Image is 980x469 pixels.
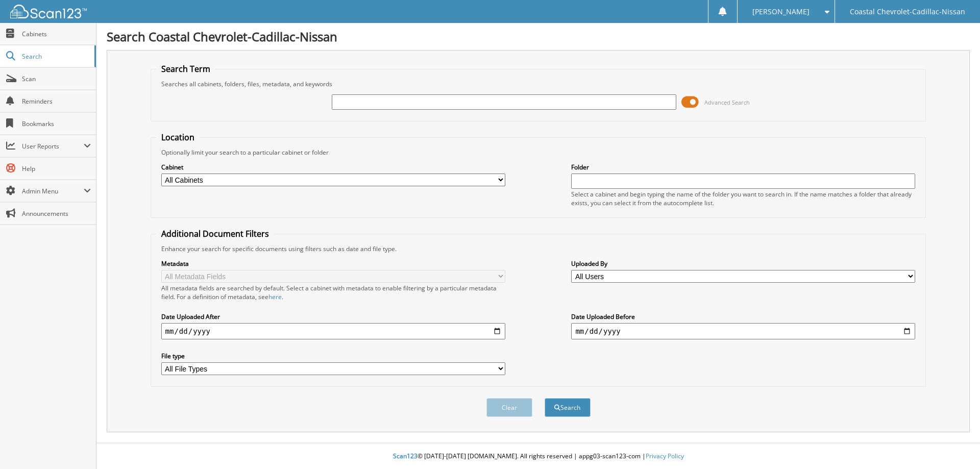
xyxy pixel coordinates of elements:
[22,75,91,83] span: Scan
[156,228,274,239] legend: Additional Document Filters
[161,352,505,360] label: File type
[571,259,915,268] label: Uploaded By
[161,259,505,268] label: Metadata
[161,323,505,339] input: start
[22,164,91,173] span: Help
[22,30,91,38] span: Cabinets
[752,9,810,15] span: [PERSON_NAME]
[156,244,921,253] div: Enhance your search for specific documents using filters such as date and file type.
[22,97,91,106] span: Reminders
[486,398,532,417] button: Clear
[268,292,282,301] a: here
[545,398,591,417] button: Search
[22,187,84,195] span: Admin Menu
[571,323,915,339] input: end
[571,312,915,321] label: Date Uploaded Before
[161,284,505,301] div: All metadata fields are searched by default. Select a cabinet with metadata to enable filtering b...
[161,312,505,321] label: Date Uploaded After
[161,163,505,171] label: Cabinet
[22,119,91,128] span: Bookmarks
[96,444,980,469] div: © [DATE]-[DATE] [DOMAIN_NAME]. All rights reserved | appg03-scan123-com |
[22,209,91,218] span: Announcements
[156,148,921,157] div: Optionally limit your search to a particular cabinet or folder
[156,80,921,88] div: Searches all cabinets, folders, files, metadata, and keywords
[107,28,970,45] h1: Search Coastal Chevrolet-Cadillac-Nissan
[704,98,750,106] span: Advanced Search
[850,9,965,15] span: Coastal Chevrolet-Cadillac-Nissan
[571,163,915,171] label: Folder
[10,5,87,18] img: scan123-logo-white.svg
[571,190,915,207] div: Select a cabinet and begin typing the name of the folder you want to search in. If the name match...
[22,142,84,151] span: User Reports
[22,52,89,61] span: Search
[156,63,215,75] legend: Search Term
[156,132,200,143] legend: Location
[393,452,418,460] span: Scan123
[646,452,684,460] a: Privacy Policy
